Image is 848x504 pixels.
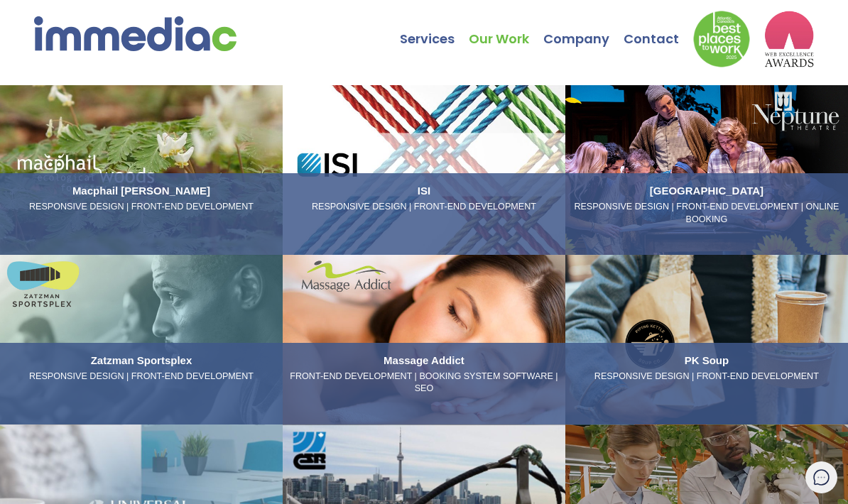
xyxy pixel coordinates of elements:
p: RESPONSIVE DESIGN | FRONT-END DEVELOPMENT [6,371,277,383]
h3: PK Soup [571,354,842,367]
p: RESPONSIVE DESIGN | FRONT-END DEVELOPMENT [288,201,560,214]
p: RESPONSIVE DESIGN | FRONT-END DEVELOPMENT [6,201,277,214]
p: FRONT-END DEVELOPMENT | BOOKING SYSTEM SOFTWARE | SEO [288,371,560,396]
a: Services [400,4,469,53]
a: [GEOGRAPHIC_DATA] RESPONSIVE DESIGN | FRONT-END DEVELOPMENT | ONLINE BOOKING [565,85,848,255]
h3: Macphail [PERSON_NAME] [6,185,277,197]
h3: Massage Addict [288,354,560,367]
img: immediac [34,16,237,51]
p: RESPONSIVE DESIGN | FRONT-END DEVELOPMENT [571,371,842,383]
a: ISI RESPONSIVE DESIGN | FRONT-END DEVELOPMENT [283,85,565,255]
h3: Zatzman Sportsplex [6,354,277,367]
img: logo2_wea_nobg.webp [764,11,814,67]
a: Massage Addict FRONT-END DEVELOPMENT | BOOKING SYSTEM SOFTWARE | SEO [283,255,565,424]
p: RESPONSIVE DESIGN | FRONT-END DEVELOPMENT | ONLINE BOOKING [571,201,842,226]
h3: ISI [288,185,560,197]
a: Contact [624,4,693,53]
a: Company [543,4,624,53]
a: PK Soup RESPONSIVE DESIGN | FRONT-END DEVELOPMENT [565,255,848,424]
a: Our Work [469,4,543,53]
img: Down [693,11,750,67]
h3: [GEOGRAPHIC_DATA] [571,185,842,197]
